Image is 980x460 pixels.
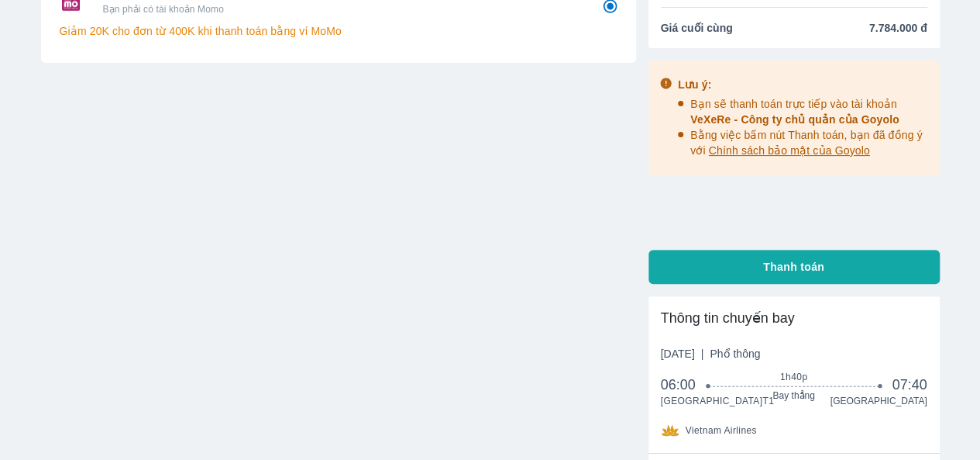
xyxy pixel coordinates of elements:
[661,375,709,394] span: 06:00
[648,250,940,284] button: Thanh toán
[869,20,927,36] span: 7.784.000 đ
[686,424,757,437] span: Vietnam Airlines
[690,98,899,126] span: Bạn sẽ thanh toán trực tiếp vào tài khoản
[661,20,733,36] span: Giá cuối cùng
[661,309,927,327] div: Thông tin chuyến bay
[708,389,879,402] span: Bay thẳng
[763,259,824,275] span: Thanh toán
[60,23,617,39] p: Giảm 20K cho đơn từ 400K khi thanh toán bằng ví MoMo
[709,144,870,157] span: Chính sách bảo mật của Goyolo
[708,371,879,383] span: 1h40p
[892,375,927,394] span: 07:40
[710,348,760,360] span: Phổ thông
[103,3,580,16] p: Bạn phải có tài khoản Momo
[678,77,929,92] div: Lưu ý:
[690,127,929,158] p: Bằng việc bấm nút Thanh toán, bạn đã đồng ý với
[701,348,704,360] span: |
[661,346,761,361] span: [DATE]
[690,113,899,126] span: VeXeRe - Công ty chủ quản của Goyolo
